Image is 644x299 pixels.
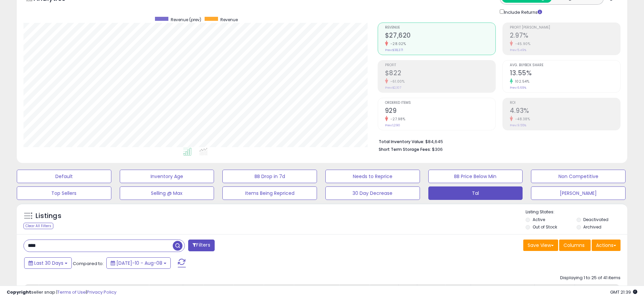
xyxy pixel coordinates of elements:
button: Needs to Reprice [325,170,420,183]
span: Columns [563,242,585,249]
b: Short Term Storage Fees: [379,146,431,152]
button: BB Price Below Min [428,170,523,183]
small: Prev: $38,371 [385,48,403,52]
a: Terms of Use [57,289,86,295]
div: Displaying 1 to 25 of 41 items [560,275,621,281]
button: Columns [559,240,591,251]
li: $84,645 [379,137,615,145]
button: Last 30 Days [24,257,72,269]
h2: 929 [385,107,495,116]
label: Deactivated [583,217,608,222]
button: [PERSON_NAME] [531,186,626,200]
span: Profit [385,63,495,67]
span: Compared to: [73,260,104,267]
span: $306 [432,146,443,153]
div: seller snap | | [7,289,116,296]
h2: 2.97% [510,32,620,41]
span: Revenue [220,17,238,23]
small: Prev: $2,107 [385,86,401,90]
b: Total Inventory Value: [379,139,424,144]
h2: 4.93% [510,107,620,116]
small: Prev: 1,290 [385,123,400,127]
small: -48.38% [513,117,530,122]
button: BB Drop in 7d [222,170,317,183]
small: Prev: 9.55% [510,123,526,127]
span: Profit [PERSON_NAME] [510,26,620,30]
span: Avg. Buybox Share [510,63,620,67]
div: Include Returns [495,8,550,16]
span: Revenue (prev) [171,17,201,23]
small: -45.90% [513,41,531,46]
h5: Listings [36,211,61,221]
h2: $822 [385,69,495,78]
button: Top Sellers [17,186,111,200]
a: Privacy Policy [87,289,116,295]
button: Default [17,170,111,183]
p: Listing States: [526,209,627,215]
div: Clear All Filters [23,223,53,229]
button: Inventory Age [120,170,214,183]
small: -61.00% [388,79,405,84]
label: Active [533,217,545,222]
button: Tal [428,186,523,200]
button: 30 Day Decrease [325,186,420,200]
button: Filters [188,240,214,251]
small: 102.54% [513,79,530,84]
button: Selling @ Max [120,186,214,200]
small: -27.98% [388,117,406,122]
button: Non Competitive [531,170,626,183]
small: Prev: 6.69% [510,86,526,90]
small: -28.02% [388,41,406,46]
span: [DATE]-10 - Aug-08 [116,260,162,266]
span: Ordered Items [385,101,495,105]
label: Archived [583,224,601,230]
span: ROI [510,101,620,105]
strong: Copyright [7,289,31,295]
button: Save View [523,240,558,251]
h2: $27,620 [385,32,495,41]
span: Last 30 Days [34,260,63,266]
label: Out of Stock [533,224,557,230]
button: Items Being Repriced [222,186,317,200]
span: Revenue [385,26,495,30]
button: [DATE]-10 - Aug-08 [106,257,171,269]
button: Actions [592,240,621,251]
span: 2025-09-8 21:39 GMT [610,289,637,295]
small: Prev: 5.49% [510,48,526,52]
h2: 13.55% [510,69,620,78]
